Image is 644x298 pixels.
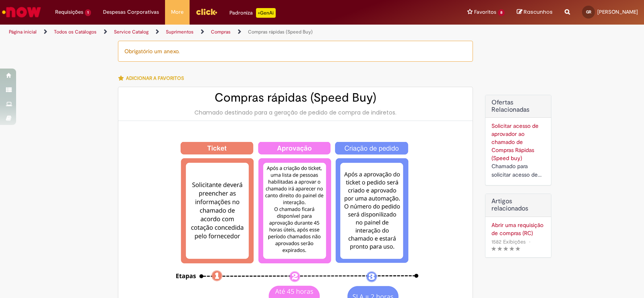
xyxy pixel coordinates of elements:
[1,4,42,20] img: ServiceNow
[126,91,464,104] h2: Compras rápidas (Speed Buy)
[114,29,149,35] a: Service Catalog
[517,8,553,16] a: Rascunhos
[474,8,496,16] span: Favoritos
[211,29,231,35] a: Compras
[196,6,217,18] img: click_logo_yellow_360x200.png
[491,122,539,162] a: Solicitar acesso de aprovador ao chamado de Compras Rápidas (Speed buy)
[491,162,545,179] div: Chamado para solicitar acesso de aprovador ao ticket de Speed buy
[485,95,551,185] div: Ofertas Relacionadas
[498,9,505,16] span: 8
[54,29,97,35] a: Todos os Catálogos
[491,198,545,212] h3: Artigos relacionados
[491,238,526,245] span: 1582 Exibições
[491,221,545,237] a: Abrir uma requisição de compras (RC)
[9,29,37,35] a: Página inicial
[118,70,188,87] button: Adicionar a Favoritos
[524,8,553,16] span: Rascunhos
[171,8,184,16] span: More
[126,75,184,81] span: Adicionar a Favoritos
[527,236,532,247] span: •
[597,8,638,15] span: [PERSON_NAME]
[256,8,276,18] p: +GenAi
[55,8,83,16] span: Requisições
[118,41,473,62] div: Obrigatório um anexo.
[126,108,464,117] div: Chamado destinado para a geração de pedido de compra de indiretos.
[166,29,194,35] a: Suprimentos
[85,9,91,16] span: 1
[6,25,423,40] ul: Trilhas de página
[248,29,313,35] a: Compras rápidas (Speed Buy)
[229,8,276,18] div: Padroniza
[586,9,591,15] span: GR
[103,8,159,16] span: Despesas Corporativas
[491,99,545,113] h2: Ofertas Relacionadas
